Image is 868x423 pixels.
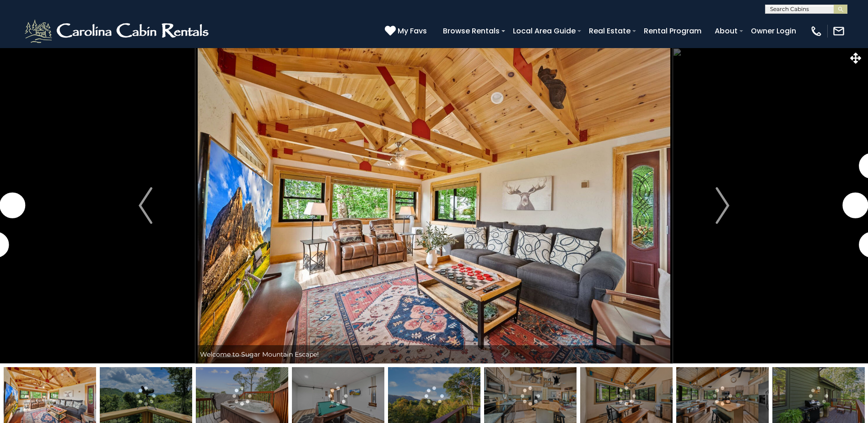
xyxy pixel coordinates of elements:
[23,17,213,45] img: White-1-2.png
[139,187,152,224] img: arrow
[673,48,772,363] button: Next
[639,23,706,39] a: Rental Program
[832,25,845,38] img: mail-regular-white.png
[710,23,742,39] a: About
[195,345,673,363] div: Welcome to Sugar Mountain Escape!
[508,23,580,39] a: Local Area Guide
[398,25,427,37] span: My Favs
[746,23,801,39] a: Owner Login
[810,25,823,38] img: phone-regular-white.png
[385,25,429,37] a: My Favs
[96,48,195,363] button: Previous
[716,187,729,224] img: arrow
[584,23,635,39] a: Real Estate
[438,23,504,39] a: Browse Rentals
